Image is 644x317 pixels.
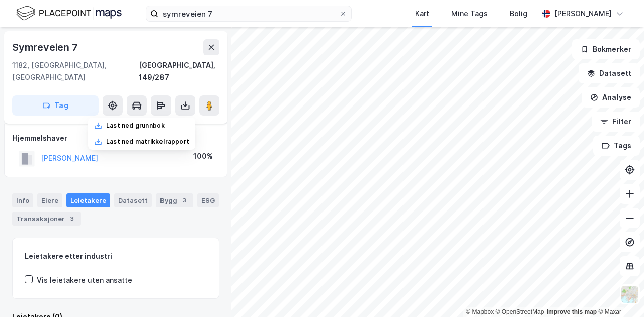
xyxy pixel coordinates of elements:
[415,8,429,20] div: Kart
[16,5,122,22] img: logo.f888ab2527a4732fd821a326f86c7f29.svg
[592,112,640,132] button: Filter
[156,193,193,207] div: Bygg
[12,39,80,55] div: Symreveien 7
[66,193,110,207] div: Leietakere
[197,193,219,207] div: ESG
[594,269,644,317] iframe: Chat Widget
[25,250,207,262] div: Leietakere etter industri
[12,95,99,116] button: Tag
[106,122,165,130] div: Last ned grunnbok
[496,308,544,315] a: OpenStreetMap
[579,63,640,83] button: Datasett
[179,195,189,205] div: 3
[12,59,139,83] div: 1182, [GEOGRAPHIC_DATA], [GEOGRAPHIC_DATA]
[12,212,81,226] div: Transaksjoner
[582,87,640,108] button: Analyse
[572,39,640,59] button: Bokmerker
[466,308,494,315] a: Mapbox
[547,308,597,315] a: Improve this map
[510,8,527,20] div: Bolig
[193,150,213,162] div: 100%
[12,193,33,207] div: Info
[451,8,488,20] div: Mine Tags
[106,138,189,146] div: Last ned matrikkelrapport
[554,8,612,20] div: [PERSON_NAME]
[158,6,339,21] input: Søk på adresse, matrikkel, gårdeiere, leietakere eller personer
[37,274,132,286] div: Vis leietakere uten ansatte
[67,214,77,224] div: 3
[13,132,219,144] div: Hjemmelshaver
[114,193,152,207] div: Datasett
[139,59,219,83] div: [GEOGRAPHIC_DATA], 149/287
[37,193,62,207] div: Eiere
[593,136,640,156] button: Tags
